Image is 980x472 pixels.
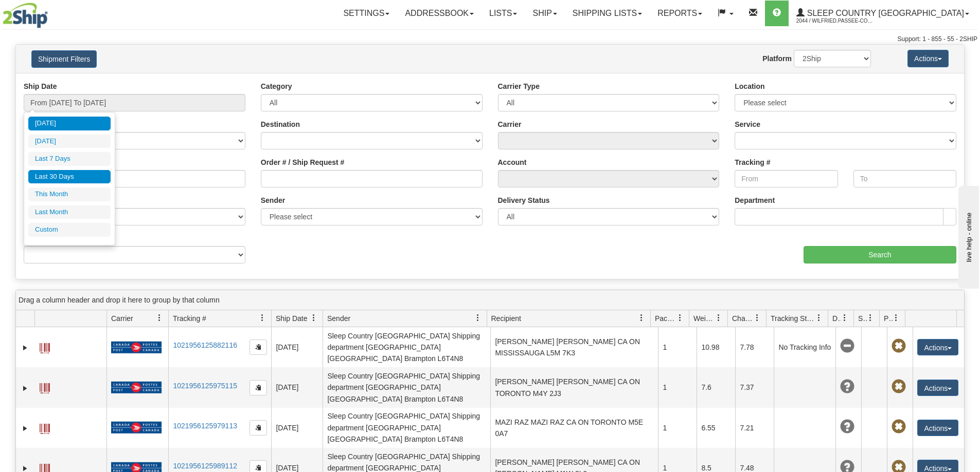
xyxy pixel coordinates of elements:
span: Sender [327,313,350,324]
span: Sleep Country [GEOGRAPHIC_DATA] [805,9,964,17]
button: Actions [917,380,958,396]
span: Unknown [840,380,854,394]
button: Copy to clipboard [250,380,267,395]
a: Weight filter column settings [710,309,727,327]
td: [PERSON_NAME] [PERSON_NAME] CA ON TORONTO M4Y 2J3 [490,367,658,407]
td: MAZI RAZ MAZI RAZ CA ON TORONTO M5E 0A7 [490,408,658,448]
button: Actions [917,420,958,436]
iframe: chat widget [956,183,979,288]
a: Charge filter column settings [749,309,766,327]
a: 1021956125989112 [173,462,237,470]
a: Sender filter column settings [469,309,487,327]
li: [DATE] [28,135,111,148]
a: Label [40,379,50,395]
label: Location [735,81,764,91]
td: 10.98 [697,327,735,367]
td: Sleep Country [GEOGRAPHIC_DATA] Shipping department [GEOGRAPHIC_DATA] [GEOGRAPHIC_DATA] Brampton ... [323,327,490,367]
label: Ship Date [24,81,57,91]
span: Tracking Status [771,313,815,324]
label: Carrier [498,119,522,129]
input: From [735,170,838,187]
div: live help - online [8,9,95,16]
label: Carrier Type [498,81,540,91]
span: Pickup Not Assigned [892,420,906,434]
a: Expand [20,343,30,353]
a: Shipment Issues filter column settings [862,309,879,327]
a: Pickup Status filter column settings [887,309,905,327]
a: Recipient filter column settings [633,309,650,327]
img: 20 - Canada Post [111,421,162,434]
li: Last 30 Days [28,170,111,184]
td: [DATE] [271,367,323,407]
span: Ship Date [276,313,307,324]
a: Carrier filter column settings [151,309,168,327]
span: Pickup Not Assigned [892,339,906,353]
span: Tracking # [173,313,206,324]
a: Shipping lists [565,1,650,26]
a: Expand [20,423,30,433]
button: Copy to clipboard [250,420,267,436]
a: Expand [20,383,30,393]
td: Sleep Country [GEOGRAPHIC_DATA] Shipping department [GEOGRAPHIC_DATA] [GEOGRAPHIC_DATA] Brampton ... [323,367,490,407]
td: [DATE] [271,327,323,367]
div: grid grouping header [16,290,964,310]
button: Actions [907,50,949,67]
label: Category [261,81,292,91]
li: Last Month [28,205,111,219]
td: [PERSON_NAME] [PERSON_NAME] CA ON MISSISSAUGA L5M 7K3 [490,327,658,367]
span: Recipient [491,313,521,324]
span: Delivery Status [832,313,841,324]
td: 7.6 [697,367,735,407]
label: Tracking # [735,157,770,167]
span: Unknown [840,420,854,434]
label: Platform [762,53,792,64]
a: Label [40,338,50,355]
img: logo2044.jpg [3,3,48,28]
button: Actions [917,339,958,355]
td: [DATE] [271,408,323,448]
a: Ship [525,1,564,26]
span: Weight [693,313,715,324]
a: Addressbook [397,1,482,26]
img: 20 - Canada Post [111,381,162,394]
span: Packages [655,313,676,324]
td: 1 [658,408,697,448]
a: 1021956125975115 [173,382,237,390]
span: 2044 / Wilfried.Passee-Coutrin [796,16,874,26]
input: Search [804,246,956,263]
td: 1 [658,327,697,367]
td: 6.55 [697,408,735,448]
a: Settings [335,1,397,26]
span: Carrier [111,313,133,324]
div: Support: 1 - 855 - 55 - 2SHIP [3,35,977,44]
a: Lists [482,1,525,26]
label: Account [498,157,527,167]
li: Custom [28,223,111,237]
td: Sleep Country [GEOGRAPHIC_DATA] Shipping department [GEOGRAPHIC_DATA] [GEOGRAPHIC_DATA] Brampton ... [323,408,490,448]
a: 1021956125979113 [173,422,237,430]
td: 1 [658,367,697,407]
button: Shipment Filters [31,50,97,68]
label: Sender [261,195,285,205]
span: No Tracking Info [840,339,854,353]
a: Tracking # filter column settings [254,309,271,327]
a: Sleep Country [GEOGRAPHIC_DATA] 2044 / Wilfried.Passee-Coutrin [789,1,977,26]
label: Delivery Status [498,195,550,205]
label: Department [735,195,775,205]
a: Ship Date filter column settings [305,309,323,327]
span: Pickup Not Assigned [892,380,906,394]
td: 7.21 [735,408,774,448]
a: Label [40,419,50,436]
a: 1021956125882116 [173,341,237,349]
input: To [853,170,956,187]
label: Service [735,119,760,129]
span: Pickup Status [884,313,893,324]
a: Packages filter column settings [671,309,689,327]
button: Copy to clipboard [250,339,267,355]
a: Reports [650,1,710,26]
a: Delivery Status filter column settings [836,309,853,327]
li: This Month [28,187,111,201]
label: Order # / Ship Request # [261,157,345,167]
li: Last 7 Days [28,152,111,166]
li: [DATE] [28,117,111,130]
